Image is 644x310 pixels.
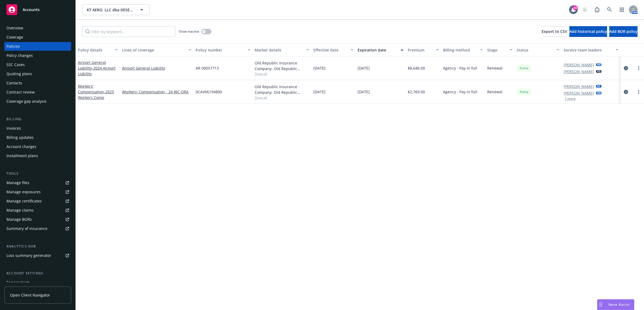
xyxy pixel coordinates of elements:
div: Stage [487,47,506,53]
div: Status [517,47,553,53]
a: Account charges [4,142,71,151]
a: Accounts [4,2,71,17]
div: Manage claims [6,206,34,215]
span: - 2024 Airport Liability [78,66,116,76]
span: AR 00057713 [196,65,219,71]
a: Summary of insurance [4,224,71,233]
a: Loss summary generator [4,251,71,260]
div: Lines of coverage [122,47,185,53]
div: Policy details [78,47,112,53]
span: Agency - Pay in full [443,89,477,95]
span: Add historical policy [569,29,607,34]
button: Service team leaders [562,43,621,56]
a: [PERSON_NAME] [564,69,594,74]
span: Show inactive [179,29,199,34]
a: Workers' Compensation - 24 WC ORA [122,89,191,95]
a: more [635,65,642,71]
span: Accounts [23,8,40,12]
div: Quoting plans [6,70,32,78]
div: Summary of insurance [6,224,47,233]
a: Overview [4,24,71,32]
div: Policy changes [6,51,33,60]
button: Policy number [193,43,252,56]
span: $8,646.00 [408,65,425,71]
div: Account charges [6,142,36,151]
div: Contract review [6,88,35,97]
span: Add BOR policy [609,29,638,34]
span: KT AERO, LLC dba DESERT FLYING SERVICE, INC. [87,7,133,13]
a: circleInformation [623,89,629,95]
a: Manage BORs [4,215,71,224]
a: Coverage [4,33,71,42]
span: Renewal [487,89,503,95]
div: Account settings [4,271,71,276]
a: Policy changes [4,51,71,60]
button: KT AERO, LLC dba DESERT FLYING SERVICE, INC. [82,4,150,15]
span: Nova Assist [608,302,630,307]
a: Quoting plans [4,70,71,78]
div: Invoices [6,124,21,133]
div: Drag to move [597,299,604,310]
span: Export to CSV [542,29,567,34]
span: 0CAV06194800 [196,89,222,95]
a: Installment plans [4,151,71,160]
a: Invoices [4,124,71,133]
button: Lines of coverage [120,43,193,56]
button: Policy details [76,43,120,56]
div: Old Republic Insurance Company, Old Republic General Insurance Group [255,60,309,71]
a: Manage claims [4,206,71,215]
div: Expiration date [358,47,397,53]
a: [PERSON_NAME] [564,62,594,68]
span: [DATE] [358,89,370,95]
button: Add historical policy [569,26,607,37]
button: Effective date [311,43,355,56]
span: $2,769.00 [408,89,425,95]
div: Billing [4,116,71,122]
a: Manage exposures [4,188,71,196]
a: Airport General Liability [122,65,191,71]
div: Overview [6,24,23,32]
div: Analytics hub [4,244,71,249]
span: Renewal [487,65,503,71]
button: Premium [406,43,441,56]
div: Service team [6,278,30,287]
div: Billing method [443,47,477,53]
a: Policies [4,42,71,51]
a: Contacts [4,79,71,87]
div: Manage exposures [6,188,41,196]
div: Policies [6,42,20,51]
a: Manage files [4,178,71,187]
a: Report a Bug [592,4,603,15]
span: Show all [255,71,309,76]
a: Service team [4,278,71,287]
button: Expiration date [355,43,406,56]
a: Contract review [4,88,71,97]
div: Manage certificates [6,197,42,205]
a: Start snowing [579,4,590,15]
span: Agency - Pay in full [443,65,477,71]
a: Switch app [617,4,627,15]
span: Show all [255,95,309,100]
button: Add BOR policy [609,26,638,37]
div: SSC Cases [6,60,25,69]
div: Manage files [6,178,29,187]
a: Coverage gap analysis [4,97,71,106]
button: Stage [485,43,514,56]
button: Status [514,43,562,56]
span: [DATE] [313,65,326,71]
div: Old Republic Insurance Company, Old Republic General Insurance Group [255,84,309,95]
span: Open Client Navigator [10,292,50,298]
button: 1 more [565,97,576,100]
button: Billing method [441,43,485,56]
span: Active [519,66,529,71]
div: Coverage [6,33,23,42]
a: Billing updates [4,133,71,142]
div: Policy number [196,47,244,53]
div: 64 [573,5,578,10]
a: Manage certificates [4,197,71,205]
div: Loss summary generator [6,251,51,260]
div: Installment plans [6,151,38,160]
div: Effective date [313,47,347,53]
div: Tools [4,171,71,176]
